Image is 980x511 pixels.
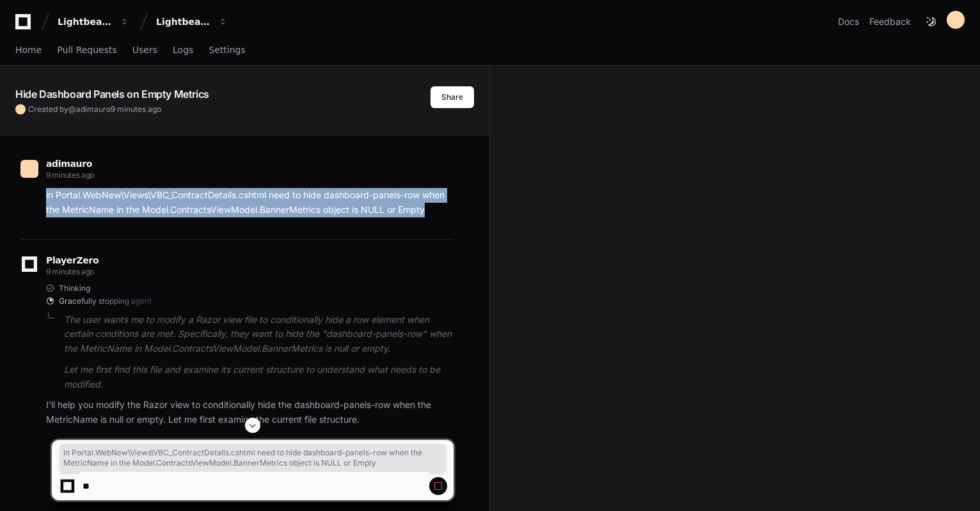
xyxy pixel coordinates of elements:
[52,10,134,33] button: Lightbeam Health
[57,36,116,65] a: Pull Requests
[132,46,157,54] span: Users
[156,15,211,28] div: Lightbeam Health Solutions
[838,15,859,28] a: Docs
[63,448,442,468] span: in Portal.WebNew\Views\VBC_ContractDetails.cshtml need to hide dashboard-panels-row when the Metr...
[431,86,474,108] button: Share
[46,159,92,169] span: adimauro
[173,46,193,54] span: Logs
[209,36,245,65] a: Settings
[46,267,94,276] span: 9 minutes ago
[58,15,113,28] div: Lightbeam Health
[173,36,193,65] a: Logs
[46,256,99,264] span: PlayerZero
[28,104,161,114] span: Created by
[209,46,245,54] span: Settings
[59,296,152,306] span: Gracefully stopping agent
[64,313,454,356] p: The user wants me to modify a Razor view file to conditionally hide a row element when certain co...
[68,104,76,114] span: @
[57,46,116,54] span: Pull Requests
[15,88,209,100] app-text-character-animate: Hide Dashboard Panels on Empty Metrics
[15,36,42,65] a: Home
[151,10,233,33] button: Lightbeam Health Solutions
[46,170,94,180] span: 9 minutes ago
[46,398,454,427] p: I'll help you modify the Razor view to conditionally hide the dashboard-panels-row when the Metri...
[64,363,454,392] p: Let me first find this file and examine its current structure to understand what needs to be modi...
[46,188,454,217] p: in Portal.WebNew\Views\VBC_ContractDetails.cshtml need to hide dashboard-panels-row when the Metr...
[132,36,157,65] a: Users
[15,46,42,54] span: Home
[111,104,161,114] span: 9 minutes ago
[869,15,911,28] button: Feedback
[59,283,90,294] span: Thinking
[76,104,111,114] span: adimauro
